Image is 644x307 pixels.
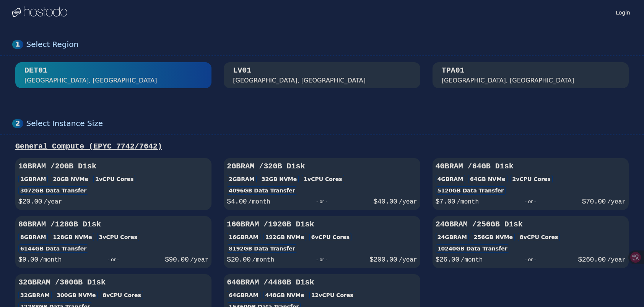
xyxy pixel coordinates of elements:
[24,76,157,85] div: [GEOGRAPHIC_DATA], [GEOGRAPHIC_DATA]
[227,233,260,241] div: 16GB RAM
[436,219,626,230] h3: 24GB RAM / 256 GB Disk
[468,175,507,183] div: 64 GB NVMe
[309,291,355,299] div: 12 vCPU Cores
[12,6,67,18] img: Logo
[26,119,632,128] div: Select Instance Size
[442,65,465,76] div: TPA01
[97,233,139,241] div: 3 vCPU Cores
[578,256,605,263] span: $ 260.00
[582,198,606,205] span: $ 70.00
[607,257,626,263] span: /year
[18,175,48,183] div: 1GB RAM
[483,254,578,265] div: - or -
[274,254,369,265] div: - or -
[270,196,374,207] div: - or -
[24,65,47,76] div: DET01
[433,216,629,268] button: 24GBRAM /256GB Disk24GBRAM256GB NVMe8vCPU Cores10240GB Data Transfer$26.00/month- or -$260.00/year
[190,257,208,263] span: /year
[18,291,52,299] div: 32GB RAM
[44,199,62,205] span: /year
[457,199,479,205] span: /month
[436,186,506,195] div: 5120 GB Data Transfer
[18,161,208,172] h3: 1GB RAM / 20 GB Disk
[248,199,270,205] span: /month
[309,233,351,241] div: 6 vCPU Cores
[224,62,420,88] button: LV01 [GEOGRAPHIC_DATA], [GEOGRAPHIC_DATA]
[227,161,417,172] h3: 2GB RAM / 32 GB Disk
[26,40,632,49] div: Select Region
[224,216,420,268] button: 16GBRAM /192GB Disk16GBRAM192GB NVMe6vCPU Cores8192GB Data Transfer$20.00/month- or -$200.00/year
[399,199,417,205] span: /year
[227,256,250,263] span: $ 20.00
[436,233,469,241] div: 24GB RAM
[374,198,397,205] span: $ 40.00
[433,158,629,210] button: 4GBRAM /64GB Disk4GBRAM64GB NVMe2vCPU Cores5120GB Data Transfer$7.00/month- or -$70.00/year
[442,76,574,85] div: [GEOGRAPHIC_DATA], [GEOGRAPHIC_DATA]
[461,257,483,263] span: /month
[18,244,88,253] div: 6144 GB Data Transfer
[18,233,48,241] div: 8GB RAM
[227,186,297,195] div: 4096 GB Data Transfer
[18,256,38,263] span: $ 9.00
[224,158,420,210] button: 2GBRAM /32GB Disk2GBRAM32GB NVMe1vCPU Cores4096GB Data Transfer$4.00/month- or -$40.00/year
[263,291,306,299] div: 448 GB NVMe
[15,216,211,268] button: 8GBRAM /128GB Disk8GBRAM128GB NVMe3vCPU Cores6144GB Data Transfer$9.00/month- or -$90.00/year
[227,219,417,230] h3: 16GB RAM / 192 GB Disk
[227,291,260,299] div: 64GB RAM
[227,277,417,288] h3: 64GB RAM / 448 GB Disk
[436,198,455,205] span: $ 7.00
[165,256,189,263] span: $ 90.00
[227,244,297,253] div: 8192 GB Data Transfer
[436,161,626,172] h3: 4GB RAM / 64 GB Disk
[233,65,251,76] div: LV01
[227,198,247,205] span: $ 4.00
[12,141,632,152] div: General Compute (EPYC 7742/7642)
[518,233,560,241] div: 8 vCPU Cores
[436,256,459,263] span: $ 26.00
[15,158,211,210] button: 1GBRAM /20GB Disk1GBRAM20GB NVMe1vCPU Cores3072GB Data Transfer$20.00/year
[479,196,582,207] div: - or -
[12,40,23,49] div: 1
[433,62,629,88] button: TPA01 [GEOGRAPHIC_DATA], [GEOGRAPHIC_DATA]
[607,199,626,205] span: /year
[614,7,632,16] a: Login
[51,175,90,183] div: 20 GB NVMe
[18,186,88,195] div: 3072 GB Data Transfer
[40,257,62,263] span: /month
[252,257,274,263] span: /month
[18,198,42,205] span: $ 20.00
[18,277,208,288] h3: 32GB RAM / 300 GB Disk
[369,256,397,263] span: $ 200.00
[511,175,553,183] div: 2 vCPU Cores
[260,175,299,183] div: 32 GB NVMe
[18,219,208,230] h3: 8GB RAM / 128 GB Disk
[93,175,135,183] div: 1 vCPU Cores
[12,119,23,128] div: 2
[472,233,515,241] div: 256 GB NVMe
[51,233,94,241] div: 128 GB NVMe
[227,175,256,183] div: 2GB RAM
[436,175,465,183] div: 4GB RAM
[15,62,211,88] button: DET01 [GEOGRAPHIC_DATA], [GEOGRAPHIC_DATA]
[436,244,509,253] div: 10240 GB Data Transfer
[399,257,417,263] span: /year
[233,76,366,85] div: [GEOGRAPHIC_DATA], [GEOGRAPHIC_DATA]
[263,233,306,241] div: 192 GB NVMe
[62,254,165,265] div: - or -
[302,175,344,183] div: 1 vCPU Cores
[55,291,98,299] div: 300 GB NVMe
[101,291,143,299] div: 8 vCPU Cores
